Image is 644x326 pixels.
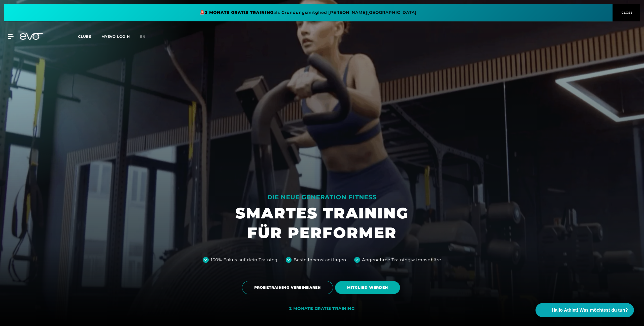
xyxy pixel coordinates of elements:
[552,307,628,314] span: Hallo Athlet! Was möchtest du tun?
[101,34,130,39] a: MYEVO LOGIN
[289,306,354,311] div: 2 MONATE GRATIS TRAINING
[535,303,634,317] button: Hallo Athlet! Was möchtest du tun?
[362,257,441,263] div: Angenehme Trainingsatmosphäre
[254,285,321,290] span: PROBETRAINING VEREINBAREN
[78,34,101,39] a: Clubs
[140,34,152,40] a: en
[294,257,346,263] div: Beste Innenstadtlagen
[235,193,409,201] div: DIE NEUE GENERATION FITNESS
[335,277,402,298] a: MITGLIED WERDEN
[140,34,146,39] span: en
[620,10,633,15] span: CLOSE
[78,34,91,39] span: Clubs
[211,257,278,263] div: 100% Fokus auf dein Training
[235,203,409,243] h1: SMARTES TRAINING FÜR PERFORMER
[347,285,388,290] span: MITGLIED WERDEN
[242,277,335,298] a: PROBETRAINING VEREINBAREN
[613,4,640,21] button: CLOSE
